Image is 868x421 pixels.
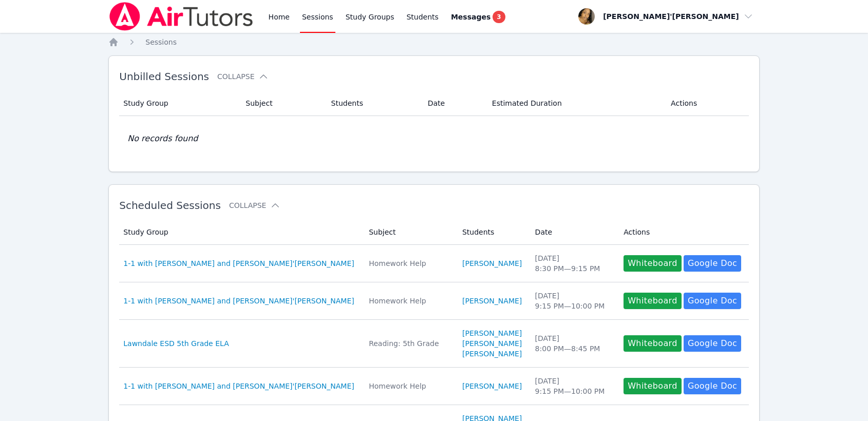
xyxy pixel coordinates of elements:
span: Sessions [145,38,177,46]
a: [PERSON_NAME] [462,381,522,391]
a: Google Doc [684,255,741,272]
a: Google Doc [684,335,741,352]
div: [DATE] 9:15 PM — 10:00 PM [535,291,612,311]
th: Date [422,91,486,116]
th: Students [325,91,422,116]
a: Lawndale ESD 5th Grade ELA [123,338,229,349]
div: Homework Help [369,296,450,306]
th: Study Group [119,91,239,116]
th: Date [529,220,618,245]
tr: 1-1 with [PERSON_NAME] and [PERSON_NAME]'[PERSON_NAME]Homework Help[PERSON_NAME][DATE]8:30 PM—9:1... [119,245,749,282]
span: Messages [451,12,490,22]
span: Scheduled Sessions [119,199,221,212]
div: Homework Help [369,258,450,269]
a: Sessions [145,37,177,47]
nav: Breadcrumb [108,37,760,47]
th: Subject [239,91,325,116]
a: 1-1 with [PERSON_NAME] and [PERSON_NAME]'[PERSON_NAME] [123,381,354,391]
button: Collapse [229,200,280,210]
button: Whiteboard [624,335,682,352]
th: Actions [617,220,749,245]
a: [PERSON_NAME] [462,328,522,338]
span: 3 [493,11,505,23]
a: [PERSON_NAME] [462,338,522,349]
a: [PERSON_NAME] [462,349,522,359]
a: 1-1 with [PERSON_NAME] and [PERSON_NAME]'[PERSON_NAME] [123,296,354,306]
th: Study Group [119,220,363,245]
button: Collapse [217,71,269,82]
th: Estimated Duration [486,91,665,116]
div: [DATE] 9:15 PM — 10:00 PM [535,376,612,396]
a: [PERSON_NAME] [462,258,522,269]
th: Subject [363,220,456,245]
td: No records found [119,116,749,161]
a: Google Doc [684,293,741,309]
button: Whiteboard [624,378,682,394]
a: [PERSON_NAME] [462,296,522,306]
button: Whiteboard [624,255,682,272]
a: Google Doc [684,378,741,394]
tr: Lawndale ESD 5th Grade ELAReading: 5th Grade[PERSON_NAME][PERSON_NAME][PERSON_NAME][DATE]8:00 PM—... [119,320,749,368]
div: Homework Help [369,381,450,391]
th: Students [456,220,529,245]
tr: 1-1 with [PERSON_NAME] and [PERSON_NAME]'[PERSON_NAME]Homework Help[PERSON_NAME][DATE]9:15 PM—10:... [119,282,749,320]
a: 1-1 with [PERSON_NAME] and [PERSON_NAME]'[PERSON_NAME] [123,258,354,269]
div: [DATE] 8:00 PM — 8:45 PM [535,333,612,354]
tr: 1-1 with [PERSON_NAME] and [PERSON_NAME]'[PERSON_NAME]Homework Help[PERSON_NAME][DATE]9:15 PM—10:... [119,368,749,405]
th: Actions [665,91,749,116]
img: Air Tutors [108,2,254,31]
button: Whiteboard [624,293,682,309]
div: [DATE] 8:30 PM — 9:15 PM [535,253,612,274]
div: Reading: 5th Grade [369,338,450,349]
span: Unbilled Sessions [119,70,209,83]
